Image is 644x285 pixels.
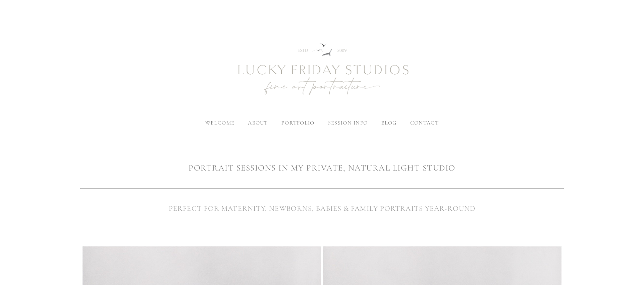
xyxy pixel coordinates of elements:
label: session info [328,120,368,126]
label: about [248,120,268,126]
label: portfolio [281,120,315,126]
a: welcome [205,120,234,126]
h1: PORTRAIT SESSIONS IN MY PRIVATE, NATURAL LIGHT studio [80,162,564,174]
h2: PERFECT FOR MATERNITY, NEWBORNS, BABIES & FAMILY PORTRAITS YEAR-ROUND [80,203,564,214]
a: contact [410,120,439,126]
img: Newborn Photography Denver | Lucky Friday Studios [201,19,443,120]
a: blog [381,120,397,126]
